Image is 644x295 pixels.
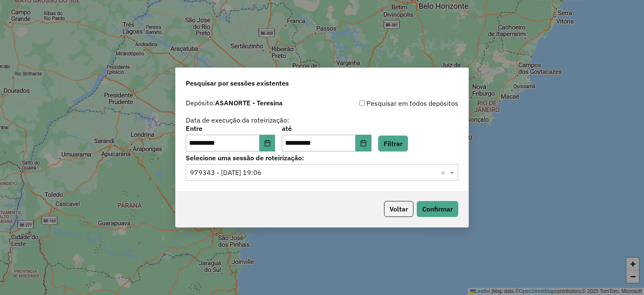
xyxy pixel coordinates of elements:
label: até [282,123,371,133]
strong: ASANORTE - Teresina [215,99,283,107]
button: Confirmar [417,201,458,217]
label: Depósito: [186,98,283,108]
label: Entre [186,123,275,133]
label: Selecione uma sessão de roteirização: [186,153,458,163]
div: Pesquisar em todos depósitos [322,98,458,108]
button: Filtrar [378,136,408,151]
label: Data de execução da roteirização: [186,115,289,125]
span: Pesquisar por sessões existentes [186,78,289,88]
button: Choose Date [260,135,275,151]
span: Clear all [441,167,448,178]
button: Voltar [384,201,413,217]
button: Choose Date [356,135,371,151]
